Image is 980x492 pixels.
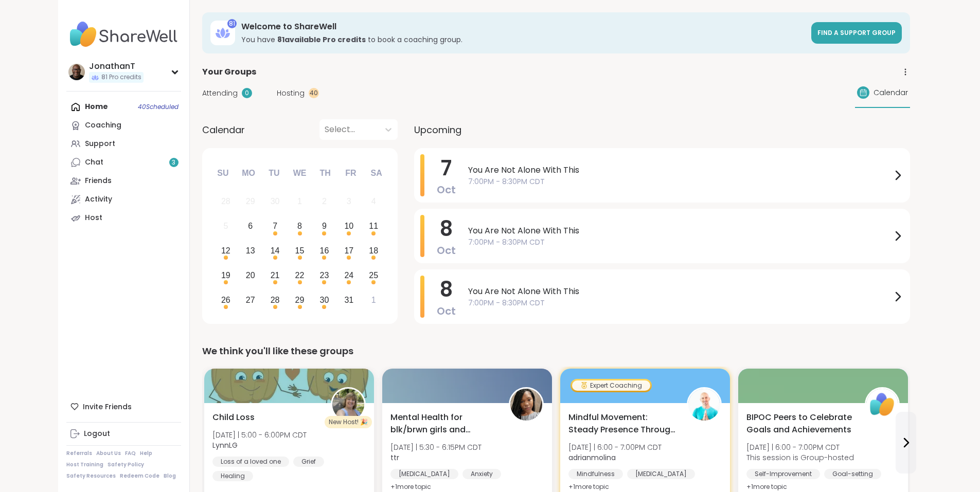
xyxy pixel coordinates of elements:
div: 17 [344,244,353,258]
div: 29 [295,293,305,307]
div: 1 [297,194,302,208]
div: 4 [371,194,376,208]
span: Upcoming [414,123,461,137]
a: FAQ [125,450,136,457]
div: 23 [320,268,329,282]
b: LynnLG [212,440,238,450]
div: 3 [347,194,351,208]
span: You Are Not Alone With This [468,164,892,176]
div: 30 [320,293,329,307]
div: [MEDICAL_DATA] [627,469,695,479]
div: Not available Saturday, October 4th, 2025 [363,191,385,213]
div: Su [211,162,234,185]
div: 5 [223,219,228,233]
div: Choose Sunday, October 19th, 2025 [215,264,237,286]
div: Choose Monday, October 13th, 2025 [239,240,261,262]
div: 26 [221,293,230,307]
div: 9 [322,219,327,233]
div: 21 [271,268,280,282]
a: Host Training [66,461,103,468]
img: ShareWell [866,389,898,421]
span: [DATE] | 5:30 - 6:15PM CDT [390,442,482,452]
div: [MEDICAL_DATA] [390,469,458,479]
div: 30 [271,194,280,208]
div: Support [85,139,115,149]
div: Sa [365,162,387,185]
span: Mindful Movement: Steady Presence Through Yoga [568,411,675,436]
div: Choose Friday, October 10th, 2025 [338,215,360,238]
div: Not available Sunday, September 28th, 2025 [215,191,237,213]
div: 25 [369,268,378,282]
div: 16 [320,244,329,258]
div: 31 [344,293,353,307]
div: Choose Saturday, October 11th, 2025 [363,215,385,238]
a: Safety Policy [108,461,144,468]
span: Find a support group [817,28,896,37]
div: Expert Coaching [572,380,650,391]
div: Choose Friday, October 31st, 2025 [338,289,360,311]
div: Chat [85,157,103,168]
div: 2 [322,194,327,208]
div: Mindfulness [568,469,623,479]
div: Grief [293,457,324,467]
div: Fr [340,162,362,185]
div: 15 [295,244,305,258]
div: 28 [221,194,230,208]
a: Referrals [66,450,92,457]
div: month 2025-10 [213,189,386,312]
a: Blog [164,472,176,480]
div: Choose Saturday, October 18th, 2025 [363,240,385,262]
img: ttr [510,389,542,421]
div: 18 [369,244,378,258]
b: ttr [390,452,399,463]
span: BIPOC Peers to Celebrate Goals and Achievements [746,411,853,436]
div: Not available Monday, September 29th, 2025 [239,191,261,213]
div: 8 [297,219,302,233]
div: Invite Friends [66,397,181,416]
div: 10 [344,219,353,233]
a: Friends [66,172,181,190]
span: You Are Not Alone With This [468,285,892,298]
div: Activity [85,194,112,205]
a: Redeem Code [120,472,159,480]
div: Choose Wednesday, October 29th, 2025 [289,289,311,311]
div: Choose Monday, October 20th, 2025 [239,264,261,286]
div: Th [314,162,336,185]
div: Not available Thursday, October 2nd, 2025 [313,191,335,213]
a: Coaching [66,116,181,135]
div: Not available Friday, October 3rd, 2025 [338,191,360,213]
div: Choose Monday, October 6th, 2025 [239,215,261,238]
div: Choose Wednesday, October 15th, 2025 [289,240,311,262]
div: Loss of a loved one [212,457,289,467]
div: Choose Tuesday, October 14th, 2025 [264,240,286,262]
h3: Welcome to ShareWell [241,21,805,32]
div: 11 [369,219,378,233]
div: Choose Saturday, October 25th, 2025 [363,264,385,286]
span: [DATE] | 6:00 - 7:00PM CDT [568,442,662,452]
div: 19 [221,268,230,282]
a: Chat3 [66,153,181,172]
span: Hosting [277,88,305,99]
div: JonathanT [89,61,144,72]
div: Not available Wednesday, October 1st, 2025 [289,191,311,213]
div: 20 [246,268,255,282]
span: Child Loss [212,411,255,424]
div: 40 [309,88,319,98]
div: 13 [246,244,255,258]
div: Choose Wednesday, October 8th, 2025 [289,215,311,238]
div: Mo [237,162,260,185]
span: Oct [437,243,456,258]
div: Choose Thursday, October 30th, 2025 [313,289,335,311]
div: 22 [295,268,305,282]
div: Anxiety [462,469,501,479]
a: Help [140,450,152,457]
div: Choose Tuesday, October 7th, 2025 [264,215,286,238]
span: You Are Not Alone With This [468,225,892,237]
span: 7:00PM - 8:30PM CDT [468,237,892,248]
span: [DATE] | 6:00 - 7:00PM CDT [746,442,854,452]
div: Choose Saturday, November 1st, 2025 [363,289,385,311]
img: adrianmolina [688,389,720,421]
span: 8 [440,214,453,243]
span: Mental Health for blk/brwn girls and women [390,411,497,436]
span: 81 Pro credits [101,73,141,82]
